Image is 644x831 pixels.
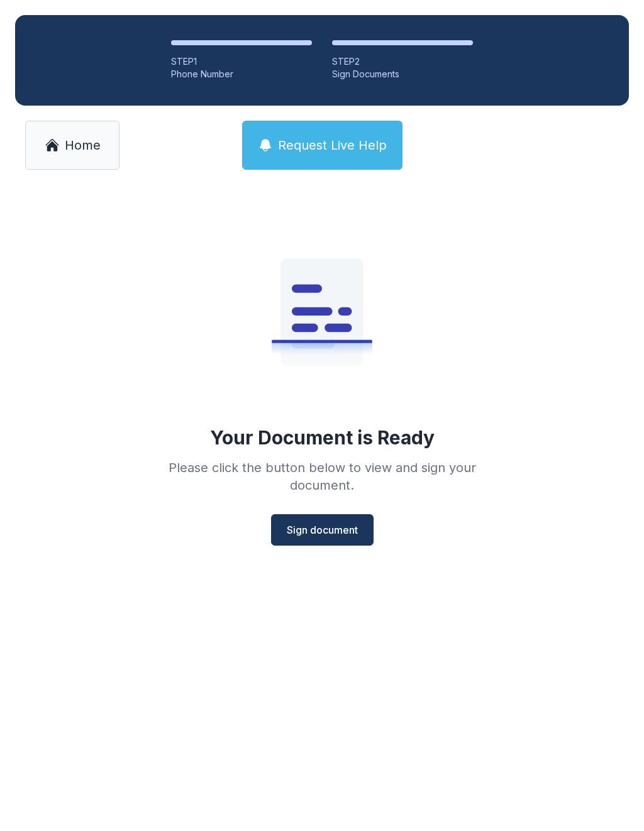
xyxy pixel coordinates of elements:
div: Sign Documents [332,68,473,80]
span: Request Live Help [278,136,387,154]
div: Please click the button below to view and sign your document. [141,459,503,494]
div: Your Document is Ready [210,426,435,449]
div: STEP 2 [332,55,473,68]
div: Phone Number [171,68,312,80]
span: Sign document [287,522,358,537]
div: STEP 1 [171,55,312,68]
span: Home [65,136,101,154]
